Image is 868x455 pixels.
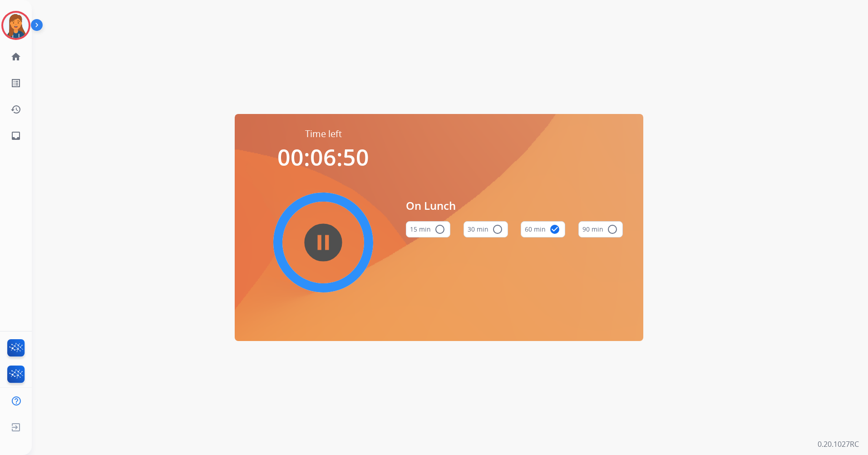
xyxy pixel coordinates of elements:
[406,221,450,237] button: 15 min
[10,78,21,89] mat-icon: list_alt
[607,224,618,235] mat-icon: radio_button_unchecked
[434,224,445,235] mat-icon: radio_button_unchecked
[3,13,29,38] img: avatar
[10,51,21,62] mat-icon: home
[578,221,623,237] button: 90 min
[549,224,560,235] mat-icon: check_circle
[406,198,623,214] span: On Lunch
[521,221,565,237] button: 60 min
[305,128,342,140] span: Time left
[277,142,369,173] span: 00:06:50
[464,221,508,237] button: 30 min
[10,130,21,141] mat-icon: inbox
[10,104,21,115] mat-icon: history
[492,224,503,235] mat-icon: radio_button_unchecked
[818,439,859,450] p: 0.20.1027RC
[318,237,329,248] mat-icon: pause_circle_filled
